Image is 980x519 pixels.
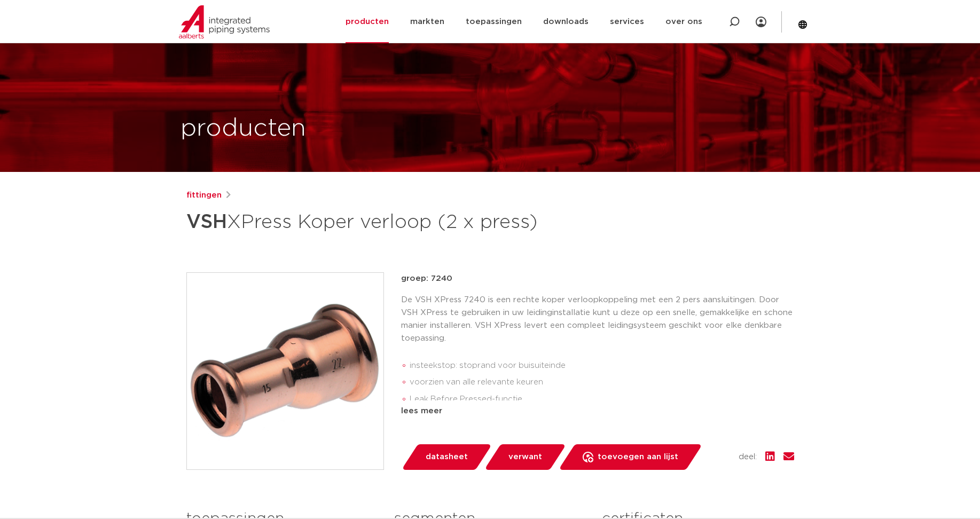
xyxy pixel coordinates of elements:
div: lees meer [401,405,794,418]
span: verwant [508,449,542,466]
h1: XPress Koper verloop (2 x press) [186,206,587,238]
span: deel: [739,451,757,463]
li: voorzien van alle relevante keuren [410,374,794,391]
img: Product Image for VSH XPress Koper verloop (2 x press) [187,273,383,469]
p: De VSH XPress 7240 is een rechte koper verloopkoppeling met een 2 pers aansluitingen. Door VSH XP... [401,294,794,345]
span: toevoegen aan lijst [598,449,678,466]
span: datasheet [426,449,468,466]
li: Leak Before Pressed-functie [410,391,794,408]
strong: VSH [186,213,227,232]
a: verwant [484,444,566,470]
a: fittingen [186,189,222,202]
li: insteekstop: stoprand voor buisuiteinde [410,357,794,374]
h1: producten [181,112,306,146]
a: datasheet [401,444,492,470]
p: groep: 7240 [401,272,794,285]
